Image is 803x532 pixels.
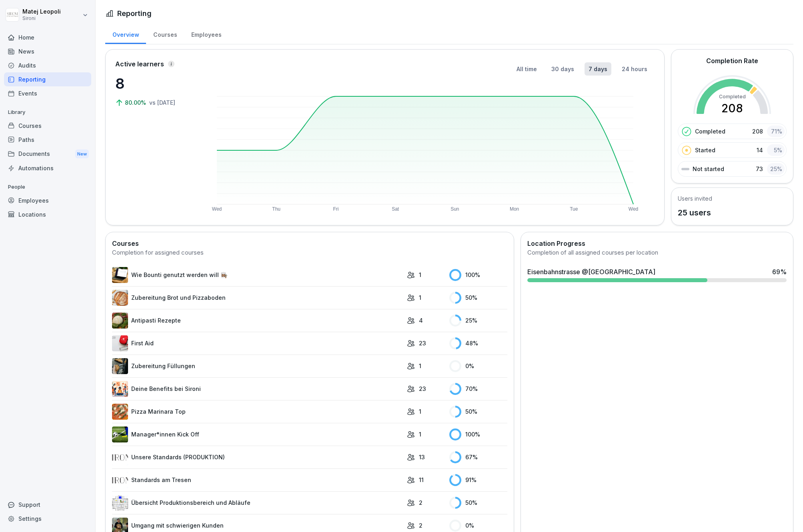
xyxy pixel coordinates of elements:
[4,72,91,86] a: Reporting
[449,497,508,509] div: 50 %
[767,144,785,156] div: 5 %
[629,206,638,212] text: Wed
[449,292,508,304] div: 50 %
[22,8,61,15] p: Matej Leopoli
[449,520,508,532] div: 0 %
[527,239,787,248] h2: Location Progress
[4,119,91,133] a: Courses
[112,267,128,283] img: bqcw87wt3eaim098drrkbvff.png
[112,335,128,351] img: ovcsqbf2ewum2utvc3o527vw.png
[112,495,403,511] a: Übersicht Produktionsbereich und Abläufe
[756,165,763,173] p: 73
[449,406,508,418] div: 50 %
[695,146,715,154] p: Started
[767,126,785,137] div: 71 %
[510,206,519,212] text: Mon
[112,239,507,248] h2: Courses
[112,404,403,420] a: Pizza Marinara Top
[112,358,403,374] a: Zubereitung Füllungen
[4,181,91,193] p: People
[112,472,128,488] img: lqv555mlp0nk8rvfp4y70ul5.png
[115,73,195,94] p: 8
[772,267,787,277] div: 69 %
[112,290,128,306] img: w9nobtcttnghg4wslidxrrlr.png
[419,453,425,461] p: 13
[449,451,508,463] div: 67 %
[419,521,423,530] p: 2
[449,315,508,327] div: 25 %
[4,44,91,58] a: News
[706,56,758,66] h2: Completion Rate
[419,476,424,484] p: 11
[570,206,578,212] text: Tue
[513,62,541,76] button: All time
[419,316,423,325] p: 4
[757,146,763,154] p: 14
[125,98,148,107] p: 80.00%
[212,206,222,212] text: Wed
[449,383,508,395] div: 70 %
[4,512,91,526] a: Settings
[112,381,128,397] img: qv31ye6da0ab8wtu5n9xmwyd.png
[112,248,507,257] div: Completion for assigned courses
[112,426,128,442] img: i4ui5288c8k9896awxn1tre9.png
[4,133,91,147] a: Paths
[678,207,712,219] p: 25 users
[112,290,403,306] a: Zubereitung Brot und Pizzaboden
[547,62,578,76] button: 30 days
[112,313,403,329] a: Antipasti Rezepte
[4,58,91,72] a: Audits
[272,206,280,212] text: Thu
[524,264,790,285] a: Eisenbahnstrasse @[GEOGRAPHIC_DATA]69%
[527,267,655,277] div: Eisenbahnstrasse @[GEOGRAPHIC_DATA]
[767,163,785,175] div: 25 %
[4,498,91,512] div: Support
[585,62,611,76] button: 7 days
[146,24,184,44] a: Courses
[4,193,91,207] a: Employees
[419,339,426,347] p: 23
[105,24,146,44] a: Overview
[112,472,403,488] a: Standards am Tresen
[149,98,175,107] p: vs [DATE]
[112,381,403,397] a: Deine Benefits bei Sironi
[4,106,91,119] p: Library
[184,24,228,44] a: Employees
[4,147,91,161] a: DocumentsNew
[115,59,164,69] p: Active learners
[419,407,421,416] p: 1
[4,161,91,175] a: Automations
[449,269,508,281] div: 100 %
[112,404,128,420] img: jnx4cumldtmuu36vvhh5e6s9.png
[419,385,426,393] p: 23
[678,194,712,203] h5: Users invited
[22,16,61,21] p: Sironi
[112,426,403,442] a: Manager*innen Kick Off
[419,293,421,302] p: 1
[449,428,508,440] div: 100 %
[449,474,508,486] div: 91 %
[75,149,89,159] div: New
[693,165,724,173] p: Not started
[419,498,423,507] p: 2
[117,8,152,19] h1: Reporting
[4,207,91,221] div: Locations
[4,147,91,161] div: Documents
[112,335,403,351] a: First Aid
[392,206,399,212] text: Sat
[527,248,787,257] div: Completion of all assigned courses per location
[451,206,459,212] text: Sun
[4,86,91,100] a: Events
[112,449,403,465] a: Unsere Standards (PRODUKTION)
[333,206,338,212] text: Fri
